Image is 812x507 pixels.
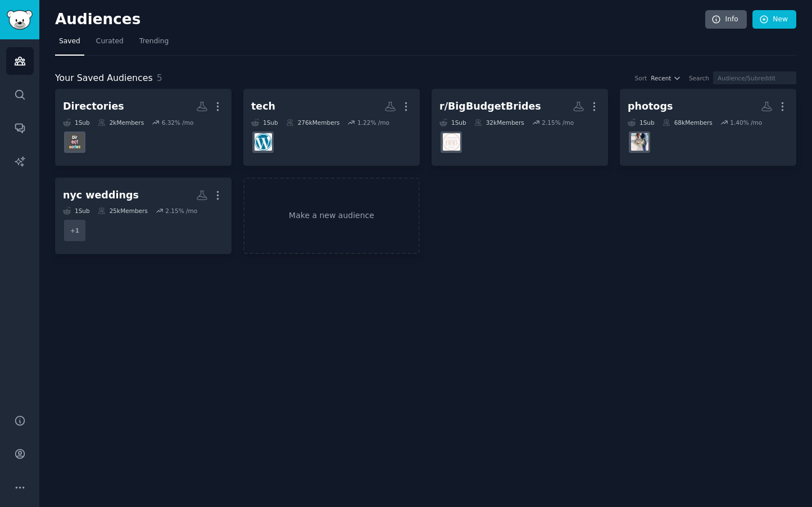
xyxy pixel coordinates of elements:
a: Trending [135,33,173,56]
a: tech1Sub276kMembers1.22% /moWordpress [243,89,420,166]
div: 68k Members [663,119,713,126]
input: Audience/Subreddit [713,71,796,84]
div: 2k Members [98,119,144,126]
a: Curated [92,33,128,56]
a: Make a new audience [243,178,420,255]
div: 2.15 % /mo [542,119,574,126]
div: 1.40 % /mo [730,119,762,126]
a: r/BigBudgetBrides1Sub32kMembers2.15% /moBigBudgetBrides [432,89,608,166]
div: 1.22 % /mo [357,119,389,126]
div: 32k Members [474,119,524,126]
a: Info [705,10,747,29]
img: WeddingPhotography [631,133,648,151]
span: Your Saved Audiences [55,71,153,85]
div: nyc weddings [63,188,139,202]
div: 276k Members [286,119,340,126]
div: + 1 [63,219,87,242]
div: 6.32 % /mo [162,119,194,126]
div: photogs [628,99,673,114]
h2: Audiences [55,11,705,29]
a: New [752,10,796,29]
div: 2.15 % /mo [165,207,197,215]
a: nyc weddings1Sub25kMembers2.15% /mo+1 [55,178,232,255]
img: GummySearch logo [7,10,33,30]
div: 1 Sub [628,119,655,126]
div: 1 Sub [63,119,90,126]
img: Wordpress [255,133,272,151]
span: Recent [651,74,671,82]
img: directorymakers [66,133,84,151]
span: Trending [139,37,169,47]
div: Sort [635,74,647,82]
a: Directories1Sub2kMembers6.32% /modirectorymakers [55,89,232,166]
div: 1 Sub [63,207,90,215]
span: 5 [157,73,162,83]
a: Saved [55,33,84,56]
img: BigBudgetBrides [443,133,460,151]
div: 25k Members [98,207,148,215]
a: photogs1Sub68kMembers1.40% /moWeddingPhotography [620,89,796,166]
div: 1 Sub [439,119,466,126]
div: r/BigBudgetBrides [439,99,541,114]
span: Curated [96,37,124,47]
div: 1 Sub [251,119,278,126]
div: tech [251,99,275,114]
span: Saved [59,37,80,47]
button: Recent [651,74,681,82]
div: Directories [63,99,124,114]
div: Search [689,74,709,82]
